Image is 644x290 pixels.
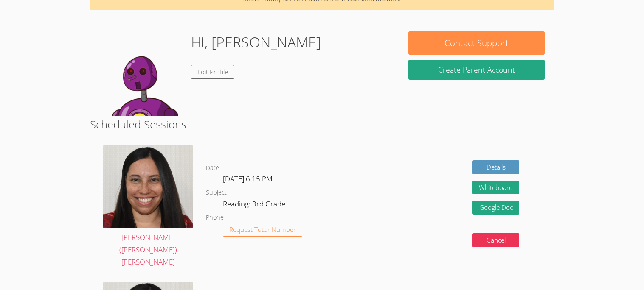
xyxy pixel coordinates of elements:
[206,163,219,173] dt: Date
[223,198,287,212] dd: Reading: 3rd Grade
[103,145,193,228] img: Profile%20Picture%20Edited%20Westgate.jpg
[472,160,519,174] a: Details
[99,31,184,116] img: default.png
[223,174,273,184] span: [DATE] 6:15 PM
[206,187,227,198] dt: Subject
[191,65,234,79] a: Edit Profile
[472,201,519,215] a: Google Doc
[408,60,544,80] button: Create Parent Account
[103,145,193,268] a: [PERSON_NAME] ([PERSON_NAME]) [PERSON_NAME]
[472,181,519,195] button: Whiteboard
[229,226,296,233] span: Request Tutor Number
[191,31,321,53] h1: Hi, [PERSON_NAME]
[90,116,554,132] h2: Scheduled Sessions
[472,233,519,247] button: Cancel
[408,31,544,55] button: Contact Support
[223,223,302,237] button: Request Tutor Number
[206,212,224,223] dt: Phone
